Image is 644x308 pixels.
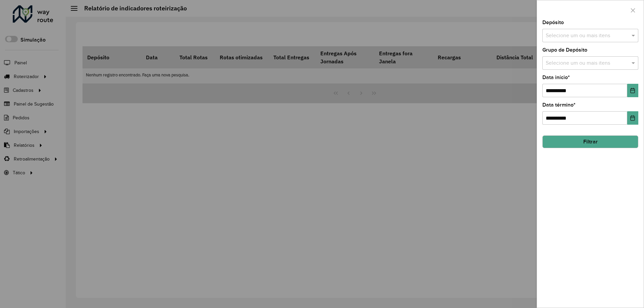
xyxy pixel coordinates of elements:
label: Data início [542,73,570,81]
button: Filtrar [542,135,638,148]
button: Choose Date [627,84,638,97]
label: Data término [542,101,576,109]
button: Choose Date [627,111,638,125]
label: Grupo de Depósito [542,46,587,54]
label: Depósito [542,18,564,26]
